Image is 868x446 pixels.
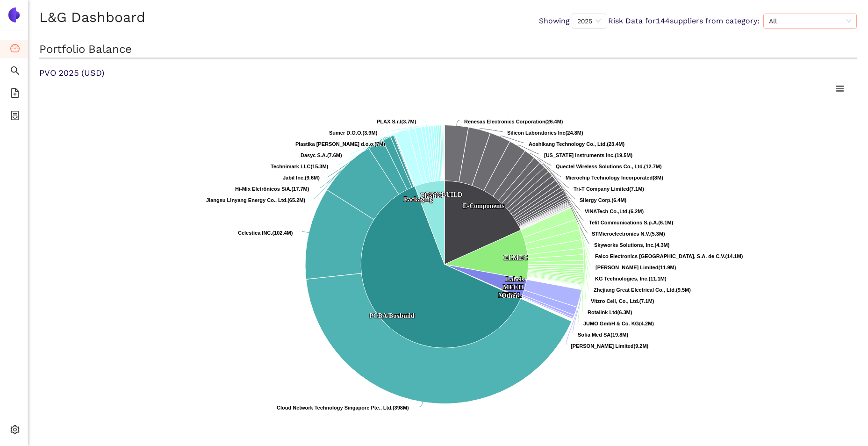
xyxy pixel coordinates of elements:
tspan: Aoshikang Technology Co., Ltd. [529,141,607,147]
text: (24.8M) [507,130,583,136]
tspan: Falco Electronics [GEOGRAPHIC_DATA], S.A. de C.V. [595,253,725,259]
text: (5.3M) [592,231,665,237]
text: (11.9M) [595,265,676,270]
tspan: Plastika [PERSON_NAME] d.o.o. [295,141,374,147]
text: (3.9M) [329,130,378,136]
span: setting [10,422,20,440]
text: (19.8M) [578,332,629,338]
tspan: Zhejiang Great Electrical Co., Ltd. [594,287,676,293]
text: (6.2M) [585,209,644,214]
tspan: Celestica INC. [238,230,272,236]
text: Labels [506,276,524,283]
span: 2025 [577,14,601,28]
text: (102.4M) [238,230,293,236]
text: (6.4M) [580,197,627,203]
text: E-Components [463,202,505,209]
text: MECH [503,284,524,291]
text: (4.2M) [583,321,654,326]
tspan: Skyworks Solutions, Inc. [594,242,655,248]
text: (65.2M) [206,197,305,203]
tspan: Sofia Med SA [578,332,610,338]
tspan: Technimark LLC [271,164,310,169]
text: (9.5M) [594,287,691,293]
text: BOX BUILD [426,191,462,198]
div: Showing Risk Data for 144 suppliers from category: [539,14,857,29]
tspan: Tri-T Company Limited [574,186,629,192]
text: (11.1M) [595,276,667,281]
tspan: Jiangsu Linyang Energy Co., Ltd. [206,197,287,203]
tspan: KG Technologies, Inc. [595,276,649,281]
text: (17.7M) [235,186,309,192]
tspan: [PERSON_NAME] Limited [571,343,633,349]
span: PVO 2025 (USD) [39,68,104,78]
text: (4.3M) [594,242,670,248]
span: All [769,14,851,28]
img: Logo [7,7,22,22]
tspan: VINATech Co.,Ltd. [585,209,629,214]
text: Packaging [404,196,433,203]
text: (7.6M) [301,152,342,158]
tspan: STMicroelectronics N.V. [592,231,650,237]
text: (7.1M) [591,298,654,304]
tspan: JUMO GmbH & Co. KG [583,321,639,326]
h2: Portfolio Balance [39,42,857,59]
tspan: Silicon Laboratories Inc [507,130,566,136]
tspan: Silergy Corp. [580,197,611,203]
tspan: Dasyc S.A. [301,152,327,158]
text: (3.7M) [377,119,416,124]
text: (15.3M) [271,164,329,169]
text: (7M) [295,141,385,147]
text: (23.4M) [529,141,624,147]
span: container [10,108,20,126]
tspan: PLAX S.r.l [377,119,402,124]
text: (12.7M) [556,164,662,169]
tspan: Jabil Inc. [283,175,305,180]
text: (8M) [566,175,663,180]
tspan: [US_STATE] Instruments Inc. [544,152,615,158]
span: search [10,63,20,81]
text: METAL [498,292,522,299]
tspan: [PERSON_NAME] Limited [595,265,658,270]
text: ELMEC [504,254,528,261]
span: file-add [10,85,20,104]
text: (9.2M) [571,343,649,349]
tspan: Telit Communications S.p.A. [589,220,658,225]
tspan: Quectel Wireless Solutions Co., Ltd. [556,164,644,169]
text: (14.1M) [595,253,743,259]
text: (9.6M) [283,175,320,180]
tspan: Cloud Network Technology Singapore Pte., Ltd. [277,405,393,410]
h1: L&G Dashboard [39,7,145,27]
text: (19.5M) [544,152,632,158]
tspan: Vitzro Cell, Co., Ltd. [591,298,639,304]
text: (398M) [277,405,409,410]
span: dashboard [10,40,20,59]
text: (26.4M) [464,119,563,124]
tspan: Microchip Technology Incorporated [566,175,653,180]
text: (7.1M) [574,186,644,192]
text: PCBA/Boxbuild [369,312,415,319]
text: Plastics [421,192,442,199]
tspan: Hi-Mix Eletrônicos S/A. [235,186,291,192]
text: (6.3M) [588,309,632,315]
text: Other [502,292,518,299]
tspan: Sumer D.O.O. [329,130,363,136]
text: (6.1M) [589,220,673,225]
tspan: Rotalink Ltd [588,309,617,315]
tspan: Renesas Electronics Corporation [464,119,545,124]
